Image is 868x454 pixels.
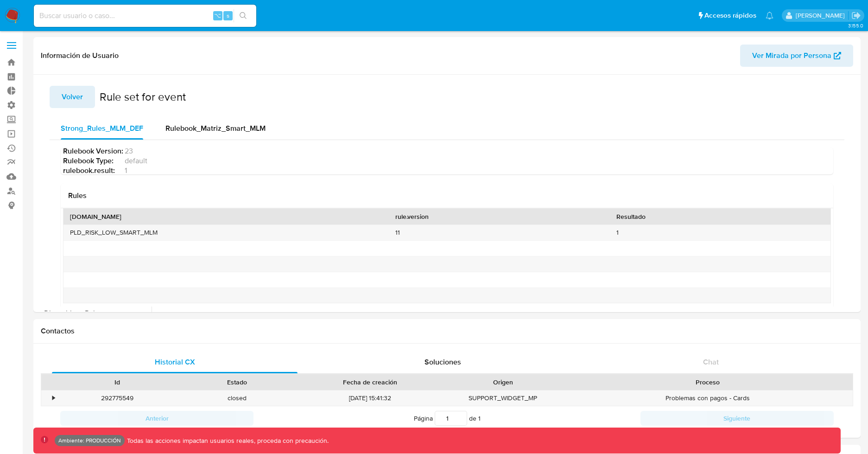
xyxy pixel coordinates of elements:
[100,90,186,104] h2: Rule set for event
[184,377,290,387] div: Estado
[640,411,834,426] button: Siguiente
[41,51,119,60] h1: Información de Usuario
[125,147,831,155] span: 23
[297,390,443,406] div: [DATE] 15:41:32
[616,212,824,221] div: Resultado
[450,377,556,387] div: Origen
[703,357,719,367] span: Chat
[155,357,195,367] span: Historial CX
[34,10,256,22] input: Buscar usuario o caso...
[58,439,121,442] p: Ambiente: PRODUCCIÓN
[41,326,853,336] h1: Contactos
[704,11,756,20] span: Accesos rápidos
[177,390,297,406] div: closed
[443,390,563,406] div: SUPPORT_WIDGET_MP
[414,411,481,426] span: Página de
[395,212,603,221] div: rule.version
[165,123,266,134] span: Rulebook_Matriz_Smart_MLM
[752,45,831,67] span: Ver Mirada por Persona
[740,45,853,67] button: Ver Mirada por Persona
[303,377,437,387] div: Fecha de creación
[214,11,221,20] span: ⌥
[125,436,329,445] p: Todas las acciones impactan usuarios reales, proceda con precaución.
[125,167,831,174] span: 1
[52,394,55,403] div: •
[569,377,846,387] div: Proceso
[234,9,253,22] button: search-icon
[227,11,229,20] span: s
[64,377,171,387] div: Id
[57,390,177,406] div: 292775549
[610,225,830,240] div: 1
[63,225,389,240] div: PLD_RISK_LOW_SMART_MLM
[125,157,831,165] span: default
[70,212,382,221] div: [DOMAIN_NAME]
[478,414,481,423] span: 1
[389,225,609,240] div: 11
[796,11,848,20] p: juan.jsosa@mercadolibre.com.co
[68,191,826,200] h2: Rules
[424,357,461,367] span: Soluciones
[563,390,853,406] div: Problemas con pagos - Cards
[60,411,253,426] button: Anterior
[766,12,773,19] a: Notificaciones
[851,11,861,20] a: Salir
